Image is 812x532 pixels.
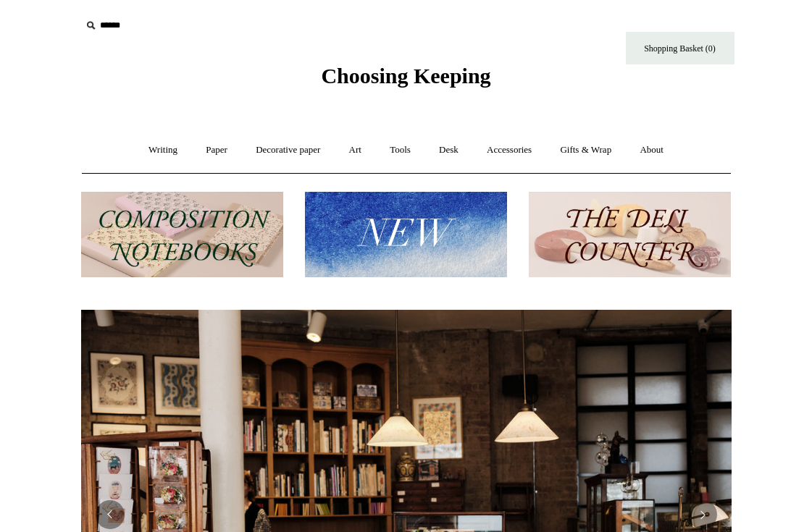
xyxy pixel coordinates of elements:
a: Tools [377,131,424,169]
img: New.jpg__PID:f73bdf93-380a-4a35-bcfe-7823039498e1 [305,192,507,278]
button: Next [688,500,717,529]
a: Art [336,131,374,169]
img: The Deli Counter [529,192,731,278]
img: 202302 Composition ledgers.jpg__PID:69722ee6-fa44-49dd-a067-31375e5d54ec [81,192,283,278]
a: Desk [426,131,472,169]
a: Writing [135,131,191,169]
a: Choosing Keeping [321,75,490,85]
button: Previous [96,500,125,529]
a: Paper [193,131,240,169]
a: Gifts & Wrap [547,131,624,169]
a: Accessories [474,131,545,169]
a: About [627,131,677,169]
a: Decorative paper [243,131,333,169]
a: Shopping Basket (0) [626,32,734,64]
span: Choosing Keeping [321,64,490,88]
